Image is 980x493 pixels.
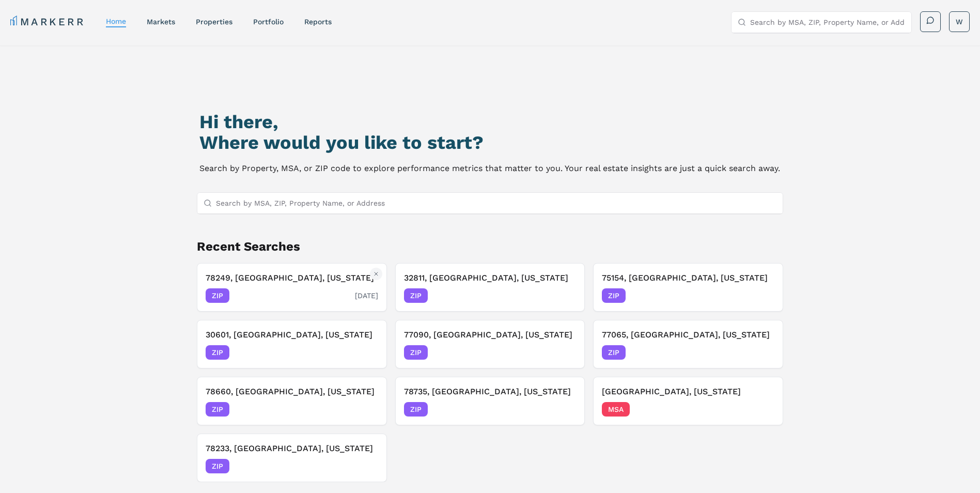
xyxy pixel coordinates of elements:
span: ZIP [404,402,428,417]
span: [DATE] [355,347,378,358]
input: Search by MSA, ZIP, Property Name, or Address [216,193,777,213]
h3: 30601, [GEOGRAPHIC_DATA], [US_STATE] [206,329,378,341]
span: [DATE] [751,290,774,301]
span: ZIP [206,402,229,417]
h3: 77065, [GEOGRAPHIC_DATA], [US_STATE] [602,329,774,341]
span: [DATE] [355,290,378,301]
button: Remove 78249, San Antonio, Texas78249, [GEOGRAPHIC_DATA], [US_STATE]ZIP[DATE] [197,263,387,312]
span: ZIP [404,288,428,303]
h3: 78735, [GEOGRAPHIC_DATA], [US_STATE] [404,386,577,398]
a: Portfolio [253,18,284,26]
button: W [949,11,970,32]
a: reports [304,18,332,26]
a: markets [147,18,175,26]
h3: 75154, [GEOGRAPHIC_DATA], [US_STATE] [602,272,774,284]
button: Remove 77065, Houston, Texas77065, [GEOGRAPHIC_DATA], [US_STATE]ZIP[DATE] [593,320,783,368]
h2: Where would you like to start? [199,132,780,153]
input: Search by MSA, ZIP, Property Name, or Address [750,12,905,33]
h3: [GEOGRAPHIC_DATA], [US_STATE] [602,386,774,398]
button: Remove Orlando, Florida[GEOGRAPHIC_DATA], [US_STATE]MSA[DATE] [593,377,783,425]
span: ZIP [206,345,229,360]
button: Remove 32811, Orlando, Florida32811, [GEOGRAPHIC_DATA], [US_STATE]ZIP[DATE] [395,263,585,312]
span: [DATE] [355,461,378,471]
h3: 78660, [GEOGRAPHIC_DATA], [US_STATE] [206,386,378,398]
p: Search by Property, MSA, or ZIP code to explore performance metrics that matter to you. Your real... [199,161,780,176]
span: [DATE] [553,290,576,301]
span: [DATE] [751,404,774,414]
span: ZIP [602,345,626,360]
a: home [106,17,126,25]
button: Remove 30601, Athens, Georgia30601, [GEOGRAPHIC_DATA], [US_STATE]ZIP[DATE] [197,320,387,368]
span: ZIP [404,345,428,360]
h3: 78249, [GEOGRAPHIC_DATA], [US_STATE] [206,272,378,284]
button: Remove 78660, Pflugerville, Texas78660, [GEOGRAPHIC_DATA], [US_STATE]ZIP[DATE] [197,377,387,425]
span: ZIP [602,288,626,303]
span: [DATE] [553,404,576,414]
button: Remove 75154, Red Oak, Texas75154, [GEOGRAPHIC_DATA], [US_STATE]ZIP[DATE] [593,263,783,312]
h3: 77090, [GEOGRAPHIC_DATA], [US_STATE] [404,329,577,341]
span: W [956,17,963,27]
button: Remove 77090, Houston, Texas77090, [GEOGRAPHIC_DATA], [US_STATE]ZIP[DATE] [395,320,585,368]
h2: Recent Searches [197,238,784,255]
span: ZIP [206,459,229,473]
button: Remove 78249, San Antonio, Texas [370,268,382,280]
button: Remove 78233, San Antonio, Texas78233, [GEOGRAPHIC_DATA], [US_STATE]ZIP[DATE] [197,434,387,482]
span: ZIP [206,288,229,303]
h3: 78233, [GEOGRAPHIC_DATA], [US_STATE] [206,442,378,455]
span: MSA [602,402,630,417]
h3: 32811, [GEOGRAPHIC_DATA], [US_STATE] [404,272,577,284]
span: [DATE] [553,347,576,358]
a: properties [196,18,232,26]
h1: Hi there, [199,112,780,132]
span: [DATE] [355,404,378,414]
span: [DATE] [751,347,774,358]
button: Remove 78735, Austin, Texas78735, [GEOGRAPHIC_DATA], [US_STATE]ZIP[DATE] [395,377,585,425]
a: MARKERR [10,14,85,29]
